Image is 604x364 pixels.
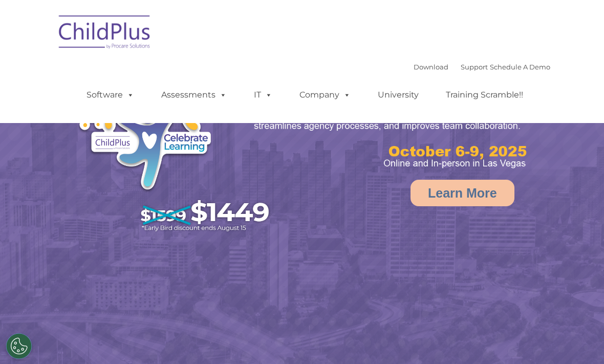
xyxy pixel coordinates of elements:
[76,85,144,105] a: Software
[553,315,604,364] iframe: Chat Widget
[151,85,237,105] a: Assessments
[436,85,533,105] a: Training Scramble!!
[289,85,361,105] a: Company
[461,63,488,71] a: Support
[244,85,283,105] a: IT
[490,63,550,71] a: Schedule A Demo
[368,85,429,105] a: University
[54,8,156,59] img: ChildPlus by Procare Solutions
[6,333,32,359] button: Cookies Settings
[411,180,514,206] a: Learn More
[414,63,550,71] font: |
[414,63,448,71] a: Download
